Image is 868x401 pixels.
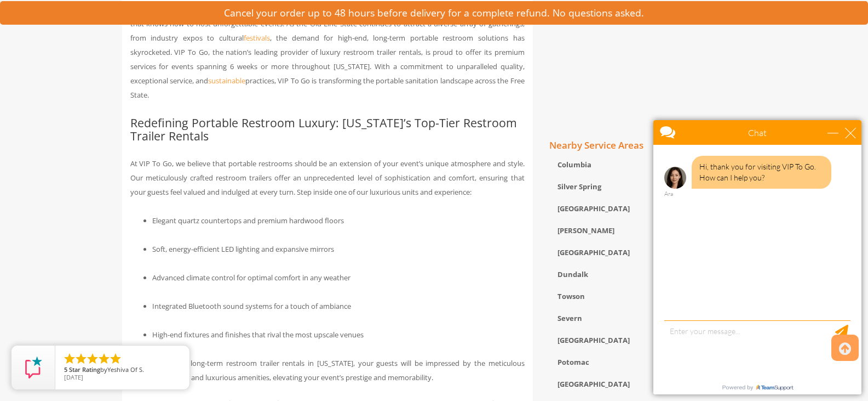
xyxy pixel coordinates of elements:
li:  [97,352,111,365]
p: At VIP To Go, we believe that portable restrooms should be an extension of your event’s unique at... [130,156,525,199]
div: Severn [549,309,648,331]
span: 5 [64,365,67,374]
div: [GEOGRAPHIC_DATA] [549,244,648,266]
li:  [63,352,76,365]
span: Yeshiva Of S. [107,365,144,374]
li: High-end fixtures and finishes that rival the most upscale venues [152,327,525,342]
li:  [86,352,99,365]
iframe: Live Chat Box [647,114,868,401]
span: Star Rating [69,365,100,374]
li: Advanced climate control for optimal comfort in any weather [152,270,525,285]
div: Silver Spring [549,178,648,200]
a: festivals [244,33,270,43]
div: Columbia [549,156,648,178]
img: Review Rating [22,357,44,379]
span: [DATE] [64,373,83,381]
div: [GEOGRAPHIC_DATA] [549,375,648,397]
span: by [64,366,181,374]
div: Potomac [549,353,648,375]
h2: Redefining Portable Restroom Luxury: [US_STATE]’s Top-Tier Restroom Trailer Rentals [130,116,525,142]
p: From the bustling streets of [GEOGRAPHIC_DATA] to the serene shores of the [GEOGRAPHIC_DATA], [US... [130,2,525,102]
div: Towson [549,287,648,309]
a: sustainable [208,76,245,86]
li: Elegant quartz countertops and premium hardwood floors [152,213,525,228]
div: Dundalk [549,266,648,287]
li:  [74,352,88,365]
h4: Nearby Service Areas [549,140,746,151]
li:  [109,352,122,365]
li: Integrated Bluetooth sound systems for a touch of ambiance [152,299,525,313]
div: [PERSON_NAME] [549,222,648,244]
div: [GEOGRAPHIC_DATA] [549,331,648,353]
div: [GEOGRAPHIC_DATA] [549,200,648,222]
p: With VIP To Go’s long-term restroom trailer rentals in [US_STATE], your guests will be impressed ... [130,356,525,385]
li: Soft, energy-efficient LED lighting and expansive mirrors [152,242,525,256]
